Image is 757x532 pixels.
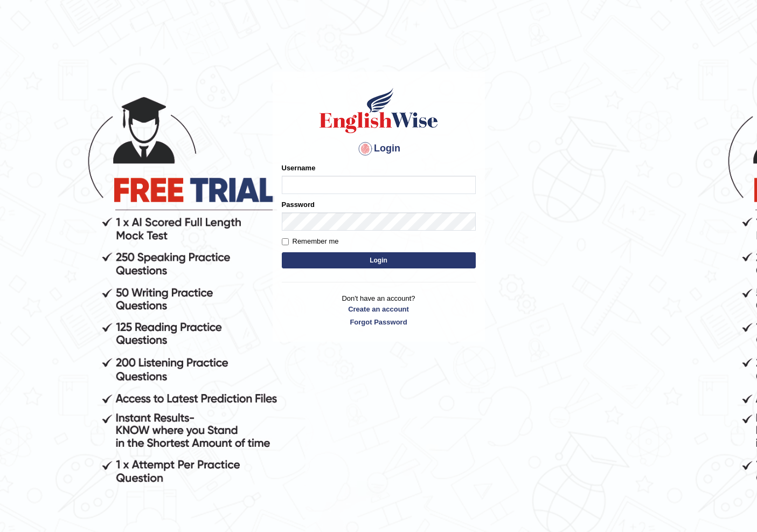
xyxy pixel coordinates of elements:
[282,140,476,157] h4: Login
[282,317,476,327] a: Forgot Password
[282,252,476,268] button: Login
[282,304,476,314] a: Create an account
[317,86,440,135] img: Logo of English Wise sign in for intelligent practice with AI
[282,293,476,327] p: Don't have an account?
[282,163,316,173] label: Username
[282,236,339,247] label: Remember me
[282,199,315,210] label: Password
[282,238,289,245] input: Remember me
